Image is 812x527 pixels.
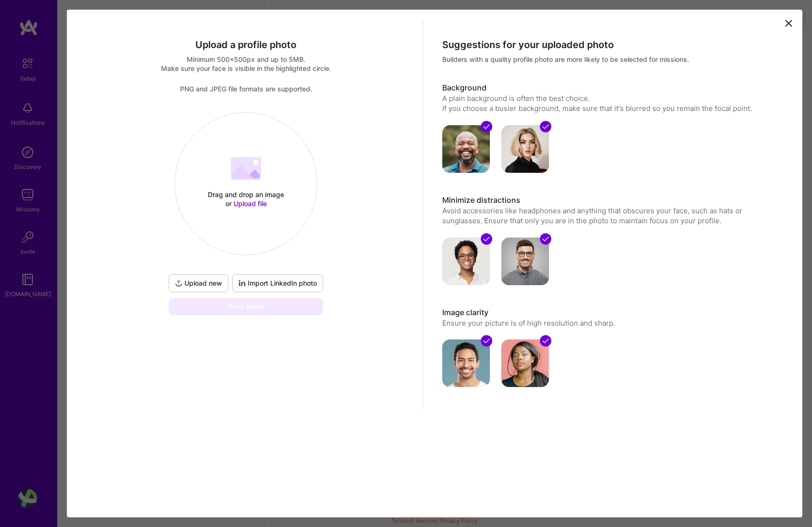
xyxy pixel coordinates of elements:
h3: Background [442,83,781,93]
h3: Image clarity [442,308,781,318]
button: Import LinkedIn photo [232,274,323,292]
button: Upload new [169,274,228,292]
i: icon UploadDark [175,279,183,287]
p: Ensure your picture is of high resolution and sharp. [442,318,781,328]
i: icon LinkedInDarkV2 [238,279,246,287]
h3: Minimize distractions [442,195,781,206]
div: Suggestions for your uploaded photo [442,39,781,51]
img: avatar [442,125,490,173]
div: To import a profile photo add your LinkedIn URL to your profile. [232,274,323,292]
span: Upload new [175,278,222,288]
img: avatar [501,125,549,173]
div: Builders with a quality profile photo are more likely to be selected for missions. [442,55,781,64]
div: If you choose a busier background, make sure that it's blurred so you remain the focal point. [442,103,781,113]
div: Minimum 500x500px and up to 5MB. [77,55,416,64]
div: Upload a profile photo [77,39,416,51]
div: A plain background is often the best choice. [442,93,781,103]
img: avatar [501,238,549,285]
div: Make sure your face is visible in the highlighted circle. [77,64,416,73]
p: Avoid accessories like headphones and anything that obscures your face, such as hats or sunglasse... [442,206,781,226]
div: Drag and drop an image or [205,190,286,208]
span: Import LinkedIn photo [238,278,317,288]
img: avatar [501,339,549,387]
span: Upload file [233,199,267,208]
img: avatar [442,238,490,285]
img: avatar [442,339,490,387]
div: Drag and drop an image or Upload fileUpload newImport LinkedIn photoSave photo [167,112,325,315]
div: PNG and JPEG file formats are supported. [77,84,416,93]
